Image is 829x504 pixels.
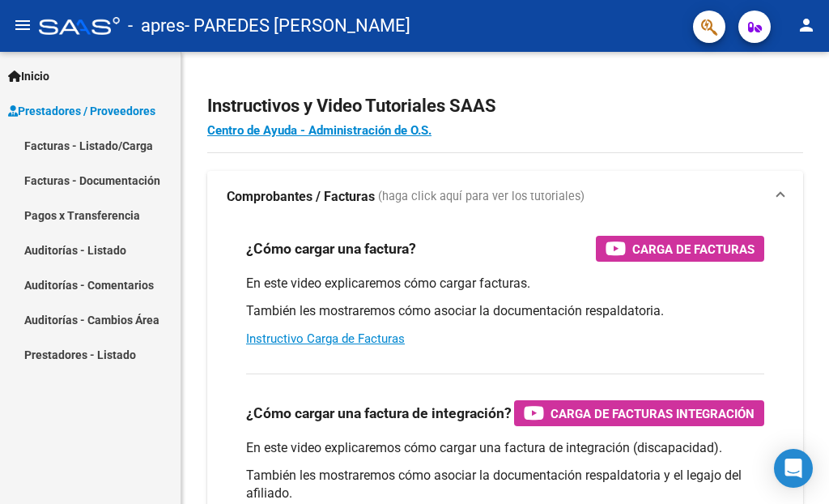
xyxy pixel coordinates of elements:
mat-icon: person [797,15,816,35]
span: Inicio [8,67,49,85]
span: Carga de Facturas Integración [551,404,755,424]
a: Instructivo Carga de Facturas [246,331,405,346]
p: También les mostraremos cómo asociar la documentación respaldatoria y el legajo del afiliado. [246,467,764,502]
span: Carga de Facturas [632,239,755,259]
p: En este video explicaremos cómo cargar facturas. [246,275,764,293]
span: Prestadores / Proveedores [8,102,155,120]
mat-expansion-panel-header: Comprobantes / Facturas (haga click aquí para ver los tutoriales) [207,171,803,223]
p: También les mostraremos cómo asociar la documentación respaldatoria. [246,302,764,320]
a: Centro de Ayuda - Administración de O.S. [207,123,432,138]
span: - apres [128,8,185,44]
mat-icon: menu [13,15,32,35]
button: Carga de Facturas Integración [514,400,764,426]
strong: Comprobantes / Facturas [227,188,375,206]
div: Open Intercom Messenger [774,449,813,488]
button: Carga de Facturas [596,236,764,262]
p: En este video explicaremos cómo cargar una factura de integración (discapacidad). [246,439,764,457]
span: - PAREDES [PERSON_NAME] [185,8,410,44]
h2: Instructivos y Video Tutoriales SAAS [207,91,803,122]
h3: ¿Cómo cargar una factura? [246,237,416,260]
h3: ¿Cómo cargar una factura de integración? [246,402,512,425]
span: (haga click aquí para ver los tutoriales) [378,188,585,206]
